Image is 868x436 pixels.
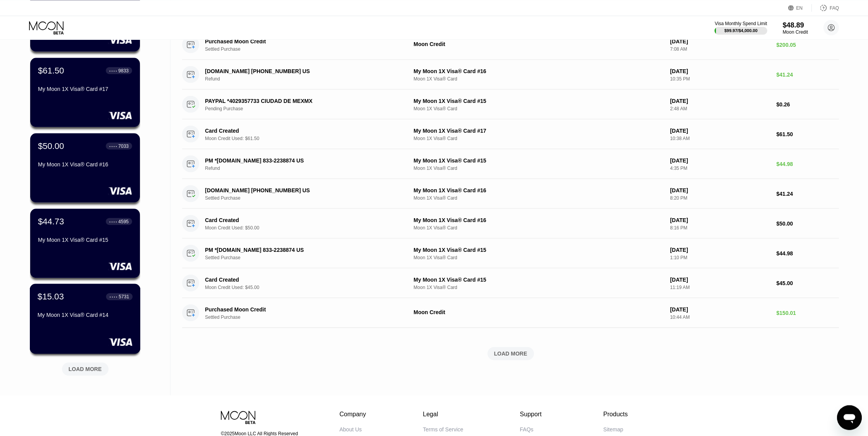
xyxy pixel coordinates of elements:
div: $44.73 [38,216,64,226]
div: Card Created [205,217,394,223]
div: My Moon 1X Visa® Card #16 [413,187,664,193]
div: 2:48 AM [670,106,770,111]
div: FAQs [520,426,534,432]
div: $61.50 [38,65,64,75]
div: Moon 1X Visa® Card [413,106,664,111]
div: PAYPAL *4029357733 CIUDAD DE MEXMXPending PurchaseMy Moon 1X Visa® Card #15Moon 1X Visa® Card[DAT... [182,89,839,119]
div: EN [796,5,803,10]
div: [DATE] [670,157,770,163]
div: My Moon 1X Visa® Card #16 [413,68,664,74]
div: $45.00 [777,280,839,286]
div: Moon 1X Visa® Card [413,76,664,81]
div: Company [339,410,366,417]
div: Moon Credit Used: $45.00 [205,284,408,290]
div: About Us [339,426,362,432]
div: Purchased Moon CreditSettled PurchaseMoon Credit[DATE]10:44 AM$150.01 [182,298,839,328]
div: $48.89 [783,21,808,29]
div: [DATE] [670,187,770,193]
div: Visa Monthly Spend Limit [715,21,767,26]
div: My Moon 1X Visa® Card #15 [413,97,664,104]
div: Moon Credit [413,309,664,315]
div: Settled Purchase [205,195,408,200]
div: ● ● ● ● [109,145,117,147]
div: 10:35 PM [670,76,770,81]
div: $44.98 [777,161,839,167]
div: Settled Purchase [205,255,408,260]
div: LOAD MORE [494,350,527,357]
div: PM *[DOMAIN_NAME] 833-2238874 US [205,157,394,163]
div: [DATE] [670,276,770,282]
div: Purchased Moon Credit [205,38,394,44]
div: Purchased Moon CreditSettled PurchaseMoon Credit[DATE]7:08 AM$200.05 [182,30,839,60]
div: LOAD MORE [69,366,102,373]
div: Moon 1X Visa® Card [413,255,664,260]
div: $15.03● ● ● ●5731My Moon 1X Visa® Card #14 [30,284,140,353]
div: Terms of Service [423,426,463,432]
div: [DATE] [670,97,770,104]
div: PM *[DOMAIN_NAME] 833-2238874 US [205,246,394,253]
div: Moon 1X Visa® Card [413,165,664,171]
div: Products [603,410,628,417]
div: Refund [205,165,408,171]
div: Moon 1X Visa® Card [413,284,664,290]
div: $61.50 [777,131,839,137]
div: 10:44 AM [670,314,770,320]
div: $61.50● ● ● ●9833My Moon 1X Visa® Card #17 [30,58,140,127]
div: PM *[DOMAIN_NAME] 833-2238874 USSettled PurchaseMy Moon 1X Visa® Card #15Moon 1X Visa® Card[DATE]... [182,238,839,268]
div: $41.24 [777,71,839,77]
div: My Moon 1X Visa® Card #15 [413,276,664,282]
div: [DOMAIN_NAME] [PHONE_NUMBER] US [205,187,394,193]
div: 9833 [118,68,129,73]
div: PAYPAL *4029357733 CIUDAD DE MEXMX [205,97,394,104]
div: $41.24 [777,190,839,197]
div: Legal [423,410,463,417]
div: 11:19 AM [670,284,770,290]
div: Refund [205,76,408,81]
div: My Moon 1X Visa® Card #15 [413,157,664,163]
div: EN [788,4,812,12]
div: My Moon 1X Visa® Card #15 [38,236,132,243]
div: [DOMAIN_NAME] [PHONE_NUMBER] USRefundMy Moon 1X Visa® Card #16Moon 1X Visa® Card[DATE]10:35 PM$41.24 [182,60,839,89]
div: My Moon 1X Visa® Card #16 [413,217,664,223]
div: $200.05 [777,41,839,48]
div: Card CreatedMoon Credit Used: $50.00My Moon 1X Visa® Card #16Moon 1X Visa® Card[DATE]8:16 PM$50.00 [182,209,839,238]
div: [DATE] [670,38,770,44]
div: 7033 [118,143,129,149]
div: Visa Monthly Spend Limit$99.97/$4,000.00 [715,21,767,34]
div: My Moon 1X Visa® Card #14 [38,312,133,318]
div: $0.26 [777,101,839,107]
div: 10:38 AM [670,135,770,141]
iframe: Button to launch messaging window [837,405,862,430]
div: Settled Purchase [205,314,408,320]
div: 8:20 PM [670,195,770,200]
div: Card CreatedMoon Credit Used: $61.50My Moon 1X Visa® Card #17Moon 1X Visa® Card[DATE]10:38 AM$61.50 [182,119,839,149]
div: ● ● ● ● [109,69,117,72]
div: $48.89Moon Credit [783,21,808,34]
div: FAQ [830,5,839,10]
div: Settled Purchase [205,46,408,51]
div: 5731 [119,294,129,299]
div: $99.97 / $4,000.00 [724,28,758,32]
div: $44.98 [777,250,839,256]
div: Card Created [205,127,394,133]
div: 4:35 PM [670,165,770,171]
div: Sitemap [603,426,623,432]
div: Moon 1X Visa® Card [413,135,664,141]
div: 1:10 PM [670,255,770,260]
div: 7:08 AM [670,46,770,51]
div: [DATE] [670,217,770,223]
div: ● ● ● ● [110,295,117,298]
div: 4595 [118,219,129,224]
div: $44.73● ● ● ●4595My Moon 1X Visa® Card #15 [30,209,140,278]
div: [DOMAIN_NAME] [PHONE_NUMBER] USSettled PurchaseMy Moon 1X Visa® Card #16Moon 1X Visa® Card[DATE]8... [182,179,839,209]
div: $150.01 [777,309,839,316]
div: [DATE] [670,246,770,253]
div: [DOMAIN_NAME] [PHONE_NUMBER] US [205,68,394,74]
div: © 2025 Moon LLC All Rights Reserved [221,431,305,436]
div: $50.00● ● ● ●7033My Moon 1X Visa® Card #16 [30,133,140,202]
div: $50.00 [777,220,839,226]
div: [DATE] [670,306,770,312]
